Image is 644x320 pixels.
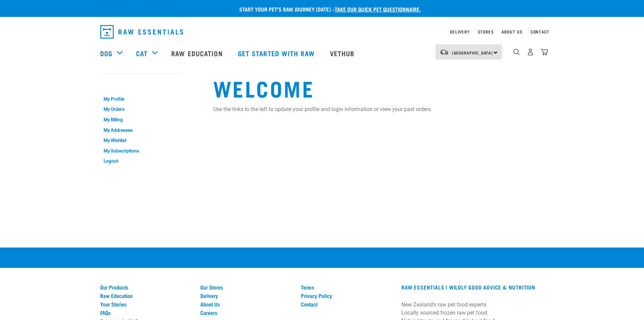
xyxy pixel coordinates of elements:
a: FAQs [100,310,193,316]
a: About Us [200,301,293,307]
img: van-moving.png [440,49,449,55]
a: My Subscriptions [100,146,181,156]
a: My Wishlist [100,135,181,146]
img: home-icon-1@2x.png [513,49,520,55]
a: Your Stories [100,301,193,307]
a: My Account [100,80,133,83]
span: [GEOGRAPHIC_DATA] [452,51,493,54]
a: About Us [502,30,522,33]
a: Our Stores [200,284,293,290]
nav: dropdown navigation [95,22,550,41]
a: Contact [531,30,550,33]
a: Dog [100,48,112,58]
img: user.png [527,48,534,56]
img: Raw Essentials Logo [100,25,183,39]
a: take our quick pet questionnaire. [335,7,421,10]
h1: Welcome [213,76,544,100]
a: Cat [136,48,148,58]
img: home-icon@2x.png [541,48,548,56]
a: Our Products [100,284,193,290]
h3: RAW ESSENTIALS | Wildly Good Advice & Nutrition [401,284,544,290]
a: Get started with Raw [231,40,323,67]
a: Raw Education [164,40,231,67]
a: Raw Education [100,293,193,299]
a: Careers [200,310,293,316]
a: My Profile [100,94,181,104]
a: Delivery [200,293,293,299]
a: Stores [478,30,494,33]
p: Use the links to the left to update your profile and login information or view your past orders. [213,105,544,113]
a: Terms [301,284,393,290]
a: My Orders [100,104,181,115]
a: My Billing [100,114,181,125]
a: Logout [100,156,181,166]
a: My Addresses [100,125,181,135]
a: Vethub [323,40,363,67]
a: Contact [301,301,393,307]
a: Privacy Policy [301,293,393,299]
a: Delivery [450,30,469,33]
